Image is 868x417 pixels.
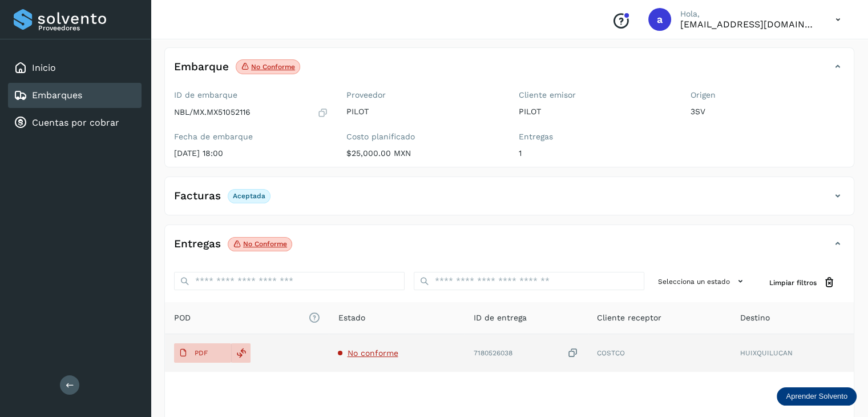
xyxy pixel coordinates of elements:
label: Cliente emisor [519,90,673,100]
p: aux.facturacion@atpilot.mx [680,19,817,30]
div: Aprender Solvento [777,387,857,406]
div: Inicio [8,55,142,81]
a: Embarques [32,90,82,101]
label: ID de embarque [174,90,328,100]
a: Inicio [32,62,56,73]
p: Proveedores [38,24,137,32]
label: Entregas [519,132,673,142]
span: POD [174,312,320,324]
h4: Facturas [174,190,221,203]
label: Origen [691,90,845,100]
button: Selecciona un estado [653,272,751,291]
td: HUIXQUILUCAN [731,334,854,372]
label: Fecha de embarque [174,132,328,142]
h4: Embarque [174,61,229,74]
td: COSTCO [588,334,731,372]
p: No conforme [243,240,287,248]
div: Reemplazar POD [231,343,251,363]
button: Limpiar filtros [760,272,845,293]
div: FacturasAceptada [165,186,854,215]
p: PILOT [519,107,673,117]
p: No conforme [251,63,295,71]
div: Embarques [8,83,142,108]
span: Limpiar filtros [769,278,817,288]
div: EmbarqueNo conforme [165,57,854,86]
span: Destino [740,312,770,324]
p: 3SV [691,107,845,117]
div: 7180526038 [474,347,579,359]
span: Cliente receptor [597,312,661,324]
span: Estado [338,312,365,324]
button: PDF [174,343,231,363]
p: NBL/MX.MX51052116 [174,107,251,117]
p: $25,000.00 MXN [346,149,500,158]
p: 1 [519,149,673,158]
div: Cuentas por cobrar [8,110,142,135]
p: Aceptada [233,192,265,200]
p: Hola, [680,9,817,19]
span: No conforme [347,348,398,358]
label: Costo planificado [346,132,500,142]
p: [DATE] 18:00 [174,149,328,158]
span: ID de entrega [474,312,527,324]
p: PILOT [346,107,500,117]
p: Aprender Solvento [786,392,847,401]
div: EntregasNo conforme [165,234,854,263]
p: PDF [195,349,208,357]
label: Proveedor [346,90,500,100]
a: Cuentas por cobrar [32,117,119,128]
h4: Entregas [174,238,221,251]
